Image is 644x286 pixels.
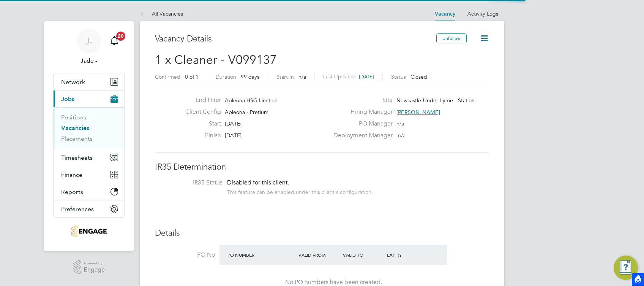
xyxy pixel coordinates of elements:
span: Newcastle-Under-Lyme - Station [396,97,475,104]
label: Duration [216,73,236,80]
span: Jobs [61,95,74,103]
label: Site [329,96,393,104]
span: [DATE] [225,132,241,139]
button: Timesheets [54,149,124,166]
button: Unfollow [436,33,467,43]
label: Confirmed [155,73,180,80]
span: Engage [84,267,105,273]
span: 0 of 1 [185,73,199,80]
span: n/a [398,132,406,139]
button: Network [54,73,124,90]
a: Activity Logs [467,10,498,17]
button: Preferences [54,200,124,217]
h3: IR35 Determination [155,162,489,173]
div: Jobs [54,107,124,149]
label: PO No [155,251,215,259]
span: Timesheets [61,154,93,161]
button: Jobs [54,91,124,107]
a: Placements [61,135,93,142]
span: [PERSON_NAME] [396,109,440,116]
span: Preferences [61,205,94,213]
div: This feature can be enabled under this client's configuration. [227,187,373,195]
span: 99 days [241,73,259,80]
img: thornbaker-logo-retina.png [71,225,106,237]
label: PO Manager [329,120,393,128]
label: Last Updated [323,73,356,80]
span: 1 x Cleaner - V099137 [155,52,277,67]
a: Positions [61,114,86,121]
label: Finish [179,132,221,140]
span: Apleona - Pretium [225,109,268,116]
span: Network [61,78,85,86]
div: Expiry [385,248,429,262]
label: End Hirer [179,96,221,104]
span: n/a [396,120,404,127]
a: Vacancies [61,124,89,132]
span: Disabled for this client. [227,179,289,186]
label: Hiring Manager [329,108,393,116]
a: 20 [107,29,122,53]
label: Start [179,120,221,128]
button: Reports [54,183,124,200]
label: Status [391,73,406,80]
span: Jade - [53,56,125,65]
span: n/a [298,73,306,80]
span: [DATE] [359,73,374,80]
button: Engage Resource Center [614,256,638,280]
span: Finance [61,171,82,178]
button: Finance [54,166,124,183]
span: Closed [410,73,427,80]
span: Apleona HSG Limited [225,97,277,104]
span: Powered by [84,260,105,267]
div: Valid From [297,248,341,262]
label: Client Config [179,108,221,116]
h3: Vacancy Details [155,33,436,44]
a: Powered byEngage [73,260,105,275]
a: All Vacancies [140,10,183,17]
label: Start In [276,73,294,80]
h3: Details [155,228,489,239]
nav: Main navigation [44,21,134,251]
label: Deployment Manager [329,132,393,140]
a: J-Jade - [53,29,125,65]
span: J- [85,36,93,46]
div: PO Number [226,248,297,262]
span: [DATE] [225,120,241,127]
label: IR35 Status [163,179,223,187]
div: Valid To [341,248,385,262]
span: 20 [116,32,125,41]
a: Vacancy [435,11,455,17]
a: Go to home page [53,225,125,237]
span: Reports [61,188,83,195]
